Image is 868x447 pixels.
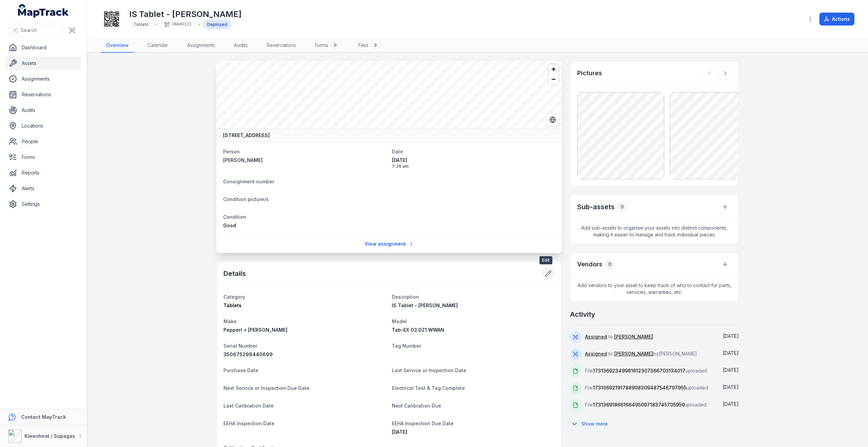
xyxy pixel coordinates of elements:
span: to [585,334,653,340]
button: Actions [819,13,854,26]
span: Next Service or Inspection Due Date [223,385,310,391]
canvas: Map [216,61,562,129]
span: 350675298440699 [223,351,273,357]
a: Assignments [5,72,81,86]
a: Assigned [585,350,607,357]
a: View assignment [360,237,418,250]
a: Audits [5,103,81,117]
strong: Contact MapTrack [21,414,66,420]
button: Switch to Satellite View [546,113,559,126]
a: Locations [5,119,81,133]
span: [DATE] [723,401,739,407]
span: Tablets [223,302,241,308]
a: Assignments [182,38,220,53]
span: Consignment number [223,179,274,184]
button: Zoom in [549,64,558,74]
time: 12/11/2024, 7:54:21 am [723,384,739,390]
div: 0 [617,202,627,212]
button: Search [8,24,63,37]
span: [DATE] [723,333,739,339]
span: Add vendors to your asset to keep track of who to contact for parts, services, warranties, etc. [570,277,738,301]
span: File uploaded [585,402,706,408]
span: Electrical Test & Tag Complete [392,385,465,391]
time: 27/12/2024, 7:26:49 am [723,333,739,339]
button: Show more [570,417,612,431]
h2: Activity [570,310,595,319]
span: [DATE] [723,350,739,356]
h2: Sub-assets [577,202,615,212]
div: 3 [371,41,379,49]
span: 17313691866166495097183745705950 [593,402,685,408]
span: Serial Number [223,343,257,349]
span: EEHA Inspection Date [223,420,274,426]
div: 0 [605,260,615,269]
a: MapTrack [18,4,69,18]
a: Alerts [5,182,81,195]
span: Pepperl + [PERSON_NAME] [223,327,287,333]
span: [DATE] [392,429,407,435]
span: EEHA Inspection Due Date [392,420,454,426]
a: [PERSON_NAME] [223,157,386,164]
span: [DATE] [723,367,739,373]
a: Assigned [585,333,607,340]
a: Audits [229,38,253,53]
a: People [5,135,81,148]
time: 12/11/2024, 7:53:37 am [723,401,739,407]
a: Calendar [142,38,173,53]
span: Add sub-assets to organise your assets into distinct components, making it easier to manage and t... [570,219,738,244]
time: 27/12/2024, 7:26:49 am [392,157,555,169]
span: Good [223,222,236,228]
span: Date [392,149,403,154]
span: Tag Number [392,343,421,349]
time: 20/12/2024, 9:46:13 am [723,350,739,356]
a: Reservations [5,88,81,101]
span: Search [21,27,37,34]
a: Overview [101,38,134,53]
span: Condition picture/s [223,196,269,202]
span: [DATE] [392,157,555,164]
h1: IS Tablet - [PERSON_NAME] [129,9,241,20]
div: VNA00123 [160,20,196,29]
span: Description [392,294,419,300]
a: Files3 [353,38,385,53]
span: IS Tablet - [PERSON_NAME] [392,302,458,308]
h3: Pictures [577,68,602,78]
a: Forms [5,150,81,164]
span: Last Service or Inspection Date [392,367,466,373]
span: [DATE] [723,384,739,390]
span: Last Calibration Date [223,403,274,409]
a: Assets [5,56,81,70]
button: Zoom out [549,74,558,84]
a: Settings [5,197,81,211]
h2: Details [223,269,246,278]
time: 01/01/2025, 12:00:00 am [392,429,407,435]
span: Tablets [133,22,149,27]
a: [PERSON_NAME] [614,333,653,340]
a: Forms0 [310,38,345,53]
span: Next Calibration Due [392,403,441,409]
a: Reports [5,166,81,180]
span: 17313692349981612307366703134017 [593,368,685,374]
a: [PERSON_NAME] [614,350,653,357]
span: 17313692191788908309487546797955 [593,385,686,391]
span: Category [223,294,245,300]
strong: [STREET_ADDRESS] [223,132,270,139]
span: Make [223,318,237,324]
span: Edit [539,256,552,264]
h3: Vendors [577,260,602,269]
span: File uploaded [585,385,708,391]
span: 7:26 am [392,164,555,169]
span: to by [PERSON_NAME] [585,351,697,357]
a: Reservations [261,38,301,53]
span: Condition [223,214,246,220]
span: Tab-EX 03 DZ1 WWAN [392,327,444,333]
time: 12/11/2024, 7:54:42 am [723,367,739,373]
span: Person [223,149,240,154]
span: Model [392,318,407,324]
a: Dashboard [5,41,81,54]
div: Deployed [203,20,231,29]
strong: Kleenheat / Supagas [24,433,75,439]
span: File uploaded [585,368,707,374]
span: Purchase Date [223,367,258,373]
